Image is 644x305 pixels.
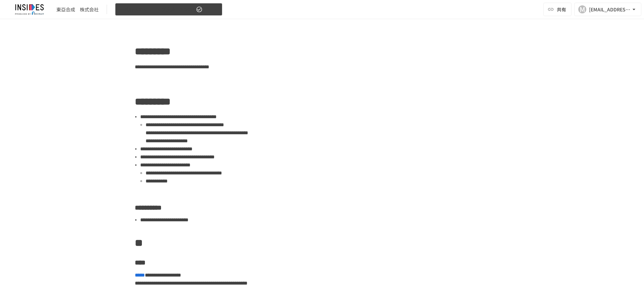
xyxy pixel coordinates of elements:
div: 東亞合成 株式会社 [56,6,99,13]
div: M [578,5,586,13]
div: [EMAIL_ADDRESS][DOMAIN_NAME] [589,5,631,14]
img: JmGSPSkPjKwBq77AtHmwC7bJguQHJlCRQfAXtnx4WuV [8,4,51,15]
button: 一般職へのインサイズ実施_250409 [115,3,222,16]
button: M[EMAIL_ADDRESS][DOMAIN_NAME] [574,3,641,16]
button: 共有 [543,3,572,16]
span: 共有 [557,6,566,13]
span: 一般職へのインサイズ実施_250409 [119,5,195,14]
